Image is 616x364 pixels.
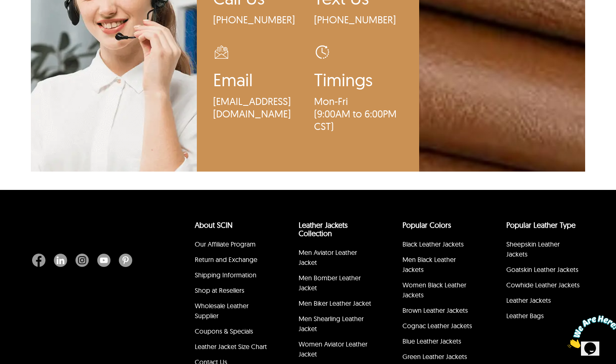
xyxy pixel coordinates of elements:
a: Youtube [93,254,115,267]
a: Goatskin Leather Jackets [506,265,578,274]
a: Men Shearling Leather Jacket [299,314,364,333]
a: Wholesale Leather Supplier [195,302,249,320]
li: Men Bomber Leather Jacket [297,272,373,297]
img: Youtube [97,254,111,267]
a: Leather Bags [506,312,544,320]
a: Popular Leather Type [506,220,576,230]
a: [EMAIL_ADDRESS][DOMAIN_NAME] [213,95,302,120]
li: Our Affiliate Program [194,238,269,253]
img: Pinterest [119,254,132,267]
a: Leather Jacket Size Chart [195,342,267,351]
a: Return and Exchange [195,255,257,264]
p: Mon-Fri (9:00AM to 6:00PM CST) [314,95,403,132]
a: popular leather jacket colors [402,220,451,230]
a: Coupons & Specials [195,327,253,335]
a: Our Affiliate Program [195,240,256,248]
a: Brown Leather Jackets [402,306,468,314]
a: Sheepskin Leather Jackets [506,240,560,258]
img: - [215,45,228,59]
li: Men Black Leather Jackets [401,253,477,279]
li: Leather Bags [505,309,581,325]
a: Black Leather Jackets [402,240,464,248]
a: Pinterest [115,254,132,267]
li: Cognac Leather Jackets [401,319,477,335]
li: Brown Leather Jackets [401,304,477,319]
a: Facebook [32,254,50,267]
li: Cowhide Leather Jackets [505,279,581,294]
a: Linkedin [50,254,71,267]
a: ‪[PHONE_NUMBER]‬ [213,13,302,26]
a: Men Bomber Leather Jacket [299,274,361,292]
li: Blue Leather Jackets [401,335,477,350]
li: Leather Jacket Size Chart [194,340,269,356]
img: Instagram [75,254,89,267]
a: Women Aviator Leather Jacket [299,340,367,358]
img: Chat attention grabber [3,3,55,36]
h2: Timings [314,69,403,95]
a: Shipping Information [195,271,256,279]
li: Men Aviator Leather Jacket [297,246,373,272]
a: Men Black Leather Jackets [402,255,456,274]
h2: Email [213,69,302,95]
a: Cowhide Leather Jackets [506,281,580,289]
iframe: chat widget [564,312,616,352]
li: Shop at Resellers [194,284,269,299]
li: Women Aviator Leather Jacket [297,338,373,363]
li: Goatskin Leather Jackets [505,263,581,279]
a: Instagram [71,254,93,267]
a: Shop at Resellers [195,286,244,294]
li: Wholesale Leather Supplier [194,299,269,325]
a: Men Aviator Leather Jacket [299,248,357,267]
li: Men Shearling Leather Jacket [297,312,373,338]
a: Women Black Leather Jackets [402,281,466,299]
li: Shipping Information [194,269,269,284]
a: Leather Jackets Collection [299,220,348,238]
li: Black Leather Jackets [401,238,477,253]
li: Leather Jackets [505,294,581,309]
li: Coupons & Specials [194,325,269,340]
img: Linkedin [54,254,67,267]
a: About SCIN [195,220,233,230]
a: ‪[PHONE_NUMBER]‬ [314,13,403,26]
a: Cognac Leather Jackets [402,322,472,330]
a: Men Biker Leather Jacket [299,299,371,307]
li: Women Black Leather Jackets [401,279,477,304]
a: Blue Leather Jackets [402,337,461,345]
img: - [316,45,329,59]
li: Sheepskin Leather Jackets [505,238,581,263]
span: 1 [3,3,7,10]
li: Men Biker Leather Jacket [297,297,373,312]
a: Green Leather Jackets [402,352,467,361]
a: Leather Jackets [506,296,551,304]
img: Facebook [32,254,45,267]
li: Return and Exchange [194,253,269,269]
